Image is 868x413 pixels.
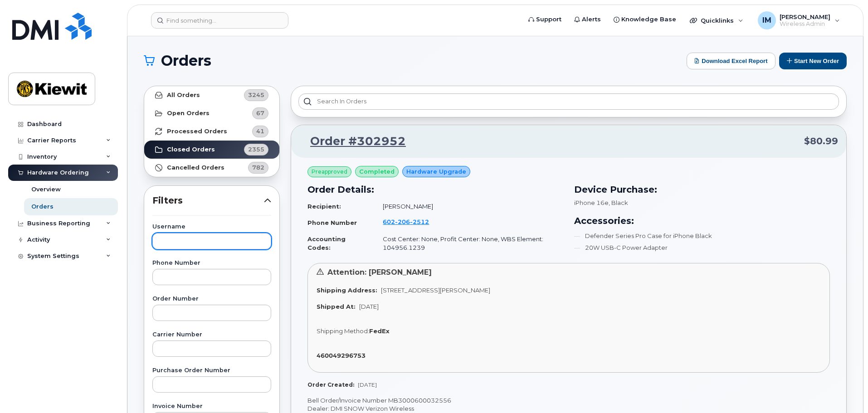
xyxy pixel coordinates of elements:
p: Bell Order/Invoice Number MB3000600032556 [307,396,830,405]
input: Search in orders [298,93,839,110]
span: 206 [395,218,410,225]
label: Purchase Order Number [152,368,271,374]
strong: Shipped At: [317,303,356,310]
span: 3245 [248,91,264,99]
strong: Closed Orders [167,146,215,153]
span: 602 [383,218,429,225]
span: 2355 [248,145,264,154]
label: Order Number [152,296,271,302]
span: 782 [252,163,264,172]
td: [PERSON_NAME] [375,199,563,214]
span: Attention: [PERSON_NAME] [327,268,432,277]
strong: Order Created: [307,381,354,388]
a: Closed Orders2355 [144,141,279,159]
span: Orders [161,54,211,68]
span: , Black [609,199,628,206]
h3: Accessories: [574,214,830,228]
button: Download Excel Report [687,53,775,69]
span: Shipping Method: [317,327,369,335]
p: Dealer: DMI SNOW Verizon Wireless [307,404,830,413]
span: completed [359,167,395,176]
strong: Cancelled Orders [167,164,224,171]
span: iPhone 16e [574,199,609,206]
span: [DATE] [359,303,379,310]
span: Filters [152,194,264,207]
strong: Processed Orders [167,128,227,135]
button: Start New Order [779,53,847,69]
span: 2512 [410,218,429,225]
strong: Open Orders [167,110,210,117]
td: Cost Center: None, Profit Center: None, WBS Element: 104956.1239 [375,231,563,255]
a: Order #302952 [299,133,406,150]
a: 6022062512 [383,218,440,225]
strong: Recipient: [307,203,341,210]
a: Open Orders67 [144,104,279,122]
strong: Shipping Address: [317,287,377,294]
span: $80.99 [804,135,838,148]
label: Invoice Number [152,403,271,409]
h3: Device Purchase: [574,183,830,196]
strong: FedEx [369,327,390,335]
a: Cancelled Orders782 [144,159,279,177]
h3: Order Details: [307,183,563,196]
span: [STREET_ADDRESS][PERSON_NAME] [381,287,490,294]
li: 20W USB-C Power Adapter [574,243,830,252]
a: Processed Orders41 [144,122,279,141]
strong: All Orders [167,92,200,99]
span: Preapproved [312,168,347,176]
a: All Orders3245 [144,86,279,104]
label: Carrier Number [152,332,271,338]
span: Hardware Upgrade [406,167,466,176]
span: 67 [256,109,264,117]
strong: 460049296753 [317,352,366,359]
a: 460049296753 [317,352,369,359]
strong: Phone Number [307,219,357,226]
span: [DATE] [358,381,377,388]
label: Username [152,224,271,230]
label: Phone Number [152,260,271,266]
iframe: Messenger Launcher [829,374,861,406]
span: 41 [256,127,264,136]
strong: Accounting Codes: [307,235,346,251]
li: Defender Series Pro Case for iPhone Black [574,232,830,240]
